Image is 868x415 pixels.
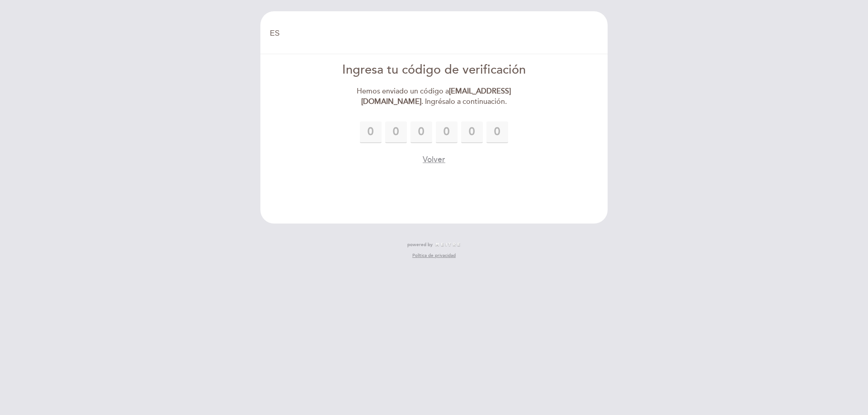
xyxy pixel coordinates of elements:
input: 0 [436,121,458,143]
span: powered by [407,242,433,248]
div: Ingresa tu código de verificación [330,61,538,79]
a: Política de privacidad [412,252,456,259]
input: 0 [486,121,508,143]
img: MEITRE [435,242,461,247]
strong: [EMAIL_ADDRESS][DOMAIN_NAME] [361,87,511,106]
div: Hemos enviado un código a . Ingrésalo a continuación. [330,86,538,107]
a: powered by [407,242,461,248]
input: 0 [461,121,483,143]
button: Volver [423,154,445,165]
input: 0 [385,121,407,143]
input: 0 [410,121,432,143]
input: 0 [360,121,382,143]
